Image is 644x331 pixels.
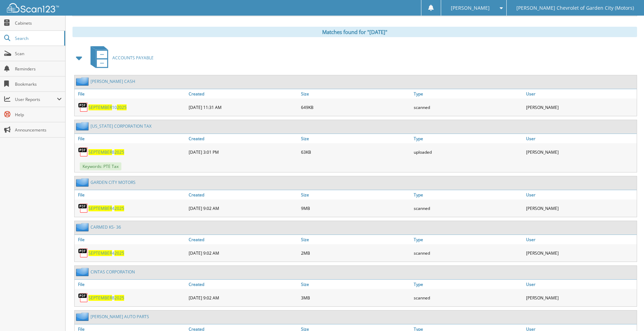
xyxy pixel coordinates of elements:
[187,291,299,305] div: [DATE] 9:02 AM
[524,89,637,99] a: User
[412,190,524,200] a: Type
[112,55,154,61] span: ACCOUNTS PAYABLE
[76,312,91,321] img: folder2.png
[299,100,412,114] div: 649KB
[80,162,121,170] span: Keywords: PTE Tax
[75,89,187,99] a: File
[7,3,59,12] img: scan123-logo-white.svg
[299,145,412,159] div: 63KB
[15,66,62,72] span: Reminders
[78,292,88,303] img: PDF.png
[412,280,524,289] a: Type
[75,280,187,289] a: File
[91,78,135,84] a: [PERSON_NAME] CASH
[187,100,299,114] div: [DATE] 11:31 AM
[91,224,121,230] a: CARMED KS- 36
[88,295,112,301] span: SEPTEMBER
[78,147,88,157] img: PDF.png
[15,127,62,133] span: Announcements
[91,314,149,320] a: [PERSON_NAME] AUTO PARTS
[15,81,62,87] span: Bookmarks
[88,149,124,155] a: SEPTEMBER82025
[88,205,112,211] span: SEPTEMBER
[88,205,124,211] a: SEPTEMBER42025
[412,100,524,114] div: scanned
[15,96,57,102] span: User Reports
[524,280,637,289] a: User
[76,223,91,231] img: folder2.png
[91,179,136,185] a: GARDEN CITY MOTORS
[187,89,299,99] a: Created
[299,190,412,200] a: Size
[91,123,152,129] a: [US_STATE] CORPORATION TAX
[412,235,524,244] a: Type
[524,246,637,260] div: [PERSON_NAME]
[524,145,637,159] div: [PERSON_NAME]
[88,295,124,301] a: SEPTEMBER82025
[412,89,524,99] a: Type
[15,112,62,118] span: Help
[72,27,637,37] div: Matches found for "[DATE]"
[412,246,524,260] div: scanned
[117,104,127,110] span: 2025
[76,178,91,187] img: folder2.png
[524,235,637,244] a: User
[187,201,299,215] div: [DATE] 9:02 AM
[114,250,124,256] span: 2025
[15,35,61,41] span: Search
[78,203,88,213] img: PDF.png
[516,6,634,10] span: [PERSON_NAME] Chevrolet of Garden City (Motors)
[299,235,412,244] a: Size
[412,291,524,305] div: scanned
[91,269,135,275] a: CINTAS CORPORATION
[88,250,124,256] a: SEPTEMBER42025
[88,149,112,155] span: SEPTEMBER
[609,298,644,331] iframe: Chat Widget
[75,235,187,244] a: File
[299,134,412,143] a: Size
[187,145,299,159] div: [DATE] 3:01 PM
[412,201,524,215] div: scanned
[15,20,62,26] span: Cabinets
[76,122,91,130] img: folder2.png
[412,145,524,159] div: uploaded
[299,280,412,289] a: Size
[412,134,524,143] a: Type
[114,295,124,301] span: 2025
[76,77,91,86] img: folder2.png
[78,248,88,258] img: PDF.png
[88,250,112,256] span: SEPTEMBER
[299,291,412,305] div: 3MB
[187,134,299,143] a: Created
[524,190,637,200] a: User
[299,201,412,215] div: 9MB
[524,291,637,305] div: [PERSON_NAME]
[451,6,490,10] span: [PERSON_NAME]
[299,246,412,260] div: 2MB
[187,235,299,244] a: Created
[78,102,88,112] img: PDF.png
[524,100,637,114] div: [PERSON_NAME]
[15,51,62,57] span: Scan
[187,280,299,289] a: Created
[86,44,154,71] a: ACCOUNTS PAYABLE
[88,104,112,110] span: SEPTEMBER
[524,201,637,215] div: [PERSON_NAME]
[75,190,187,200] a: File
[299,89,412,99] a: Size
[75,134,187,143] a: File
[88,104,127,110] a: SEPTEMBER102025
[187,190,299,200] a: Created
[114,205,124,211] span: 2025
[114,149,124,155] span: 2025
[76,268,91,276] img: folder2.png
[187,246,299,260] div: [DATE] 9:02 AM
[524,134,637,143] a: User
